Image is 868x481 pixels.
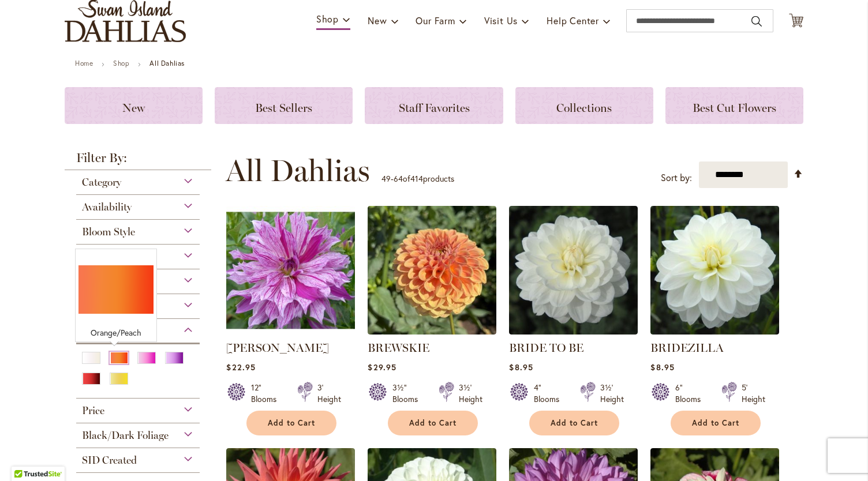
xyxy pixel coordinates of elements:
[410,173,423,184] span: 414
[459,382,482,405] div: 3½' Height
[251,382,283,405] div: 12" Blooms
[388,411,478,435] button: Add to Cart
[509,326,638,337] a: BRIDE TO BE
[547,14,599,27] span: Help Center
[529,411,619,435] button: Add to Cart
[675,382,708,405] div: 6" Blooms
[268,418,315,428] span: Add to Cart
[317,382,341,405] div: 3' Height
[600,382,624,405] div: 3½' Height
[650,326,779,337] a: BRIDEZILLA
[78,327,154,339] div: Orange/Peach
[246,411,336,435] button: Add to Cart
[65,87,203,124] a: New
[394,173,403,184] span: 64
[149,59,185,67] strong: All Dahlias
[226,153,370,188] span: All Dahlias
[215,87,353,124] a: Best Sellers
[551,418,598,428] span: Add to Cart
[650,341,724,355] a: BRIDEZILLA
[368,341,429,355] a: BREWSKIE
[509,362,533,373] span: $8.95
[534,382,566,405] div: 4" Blooms
[65,152,211,170] strong: Filter By:
[665,87,803,124] a: Best Cut Flowers
[692,418,739,428] span: Add to Cart
[75,59,93,67] a: Home
[661,167,692,189] label: Sort by:
[509,341,583,355] a: BRIDE TO BE
[416,14,455,27] span: Our Farm
[368,14,387,27] span: New
[316,13,339,25] span: Shop
[484,14,518,27] span: Visit Us
[509,206,638,335] img: BRIDE TO BE
[82,404,104,417] span: Price
[381,170,454,188] p: - of products
[226,326,355,337] a: Brandon Michael
[365,87,503,124] a: Staff Favorites
[368,326,496,337] a: BREWSKIE
[255,101,312,115] span: Best Sellers
[399,101,470,115] span: Staff Favorites
[650,206,779,335] img: BRIDEZILLA
[515,87,653,124] a: Collections
[82,226,135,238] span: Bloom Style
[556,101,612,115] span: Collections
[226,206,355,335] img: Brandon Michael
[82,454,137,467] span: SID Created
[693,101,776,115] span: Best Cut Flowers
[122,101,145,115] span: New
[392,382,425,405] div: 3½" Blooms
[226,341,329,355] a: [PERSON_NAME]
[82,201,132,213] span: Availability
[409,418,457,428] span: Add to Cart
[82,176,121,189] span: Category
[671,411,761,435] button: Add to Cart
[742,382,765,405] div: 5' Height
[113,59,129,67] a: Shop
[9,440,41,472] iframe: Launch Accessibility Center
[82,429,169,442] span: Black/Dark Foliage
[650,362,674,373] span: $8.95
[381,173,391,184] span: 49
[368,362,396,373] span: $29.95
[226,362,255,373] span: $22.95
[368,206,496,335] img: BREWSKIE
